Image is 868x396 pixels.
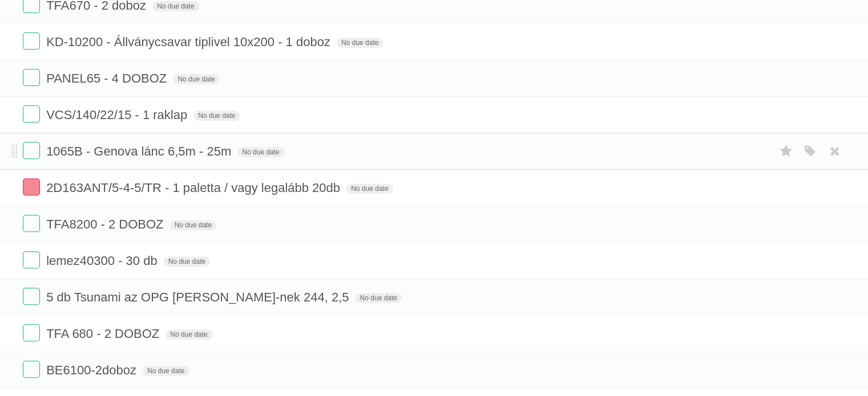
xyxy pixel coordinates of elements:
[46,363,139,377] span: BE6100-2doboz
[46,71,169,85] span: PANEL65 - 4 DOBOZ
[46,290,352,304] span: 5 db Tsunami az OPG [PERSON_NAME]-nek 244, 2,5
[23,251,40,268] label: Done
[23,32,40,50] label: Done
[46,326,162,341] span: TFA 680 - 2 DOBOZ
[23,361,40,378] label: Done
[46,181,343,195] span: 2D163ANT/5-4-5/TR - 1 paletta / vagy legalább 20db
[143,366,189,376] span: No due date
[46,108,190,122] span: VCS/140/22/15 - 1 raklap
[193,111,240,121] span: No due date
[23,324,40,341] label: Done
[23,69,40,86] label: Done
[23,142,40,159] label: Done
[164,256,210,267] span: No due date
[23,105,40,123] label: Done
[46,35,333,49] span: KD-10200 - Állványcsavar tiplivel 10x200 - 1 doboz
[170,220,216,230] span: No due date
[23,288,40,305] label: Done
[23,178,40,195] label: Done
[152,1,199,11] span: No due date
[46,217,166,231] span: TFA8200 - 2 DOBOZ
[346,183,393,194] span: No due date
[337,38,383,48] span: No due date
[46,254,160,268] span: lemez40300 - 30 db
[165,329,212,340] span: No due date
[776,142,797,161] label: Star task
[173,74,219,84] span: No due date
[46,144,234,158] span: 1065B - Genova lánc 6,5m - 25m
[237,147,284,157] span: No due date
[23,215,40,232] label: Done
[356,293,402,303] span: No due date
